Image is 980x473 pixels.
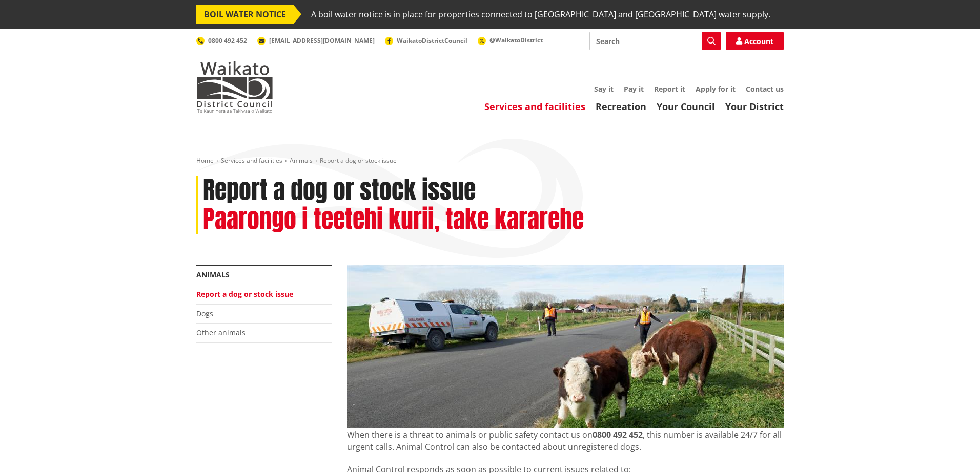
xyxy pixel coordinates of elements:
[484,100,585,113] a: Services and facilities
[203,176,476,205] h1: Report a dog or stock issue
[196,157,784,165] nav: breadcrumb
[196,156,214,165] a: Home
[208,36,247,45] span: 0800 492 452
[696,84,736,94] a: Apply for it
[726,32,784,50] a: Account
[746,84,784,94] a: Contact us
[624,84,644,94] a: Pay it
[196,61,273,113] img: Waikato District Council - Te Kaunihera aa Takiwaa o Waikato
[196,309,213,318] a: Dogs
[347,428,784,453] p: When there is a threat to animals or public safety contact us on , this number is available 24/7 ...
[196,289,293,299] a: Report a dog or stock issue
[196,328,246,337] a: Other animals
[654,84,685,94] a: Report it
[589,32,721,50] input: Search input
[594,84,614,94] a: Say it
[311,5,770,24] span: A boil water notice is in place for properties connected to [GEOGRAPHIC_DATA] and [GEOGRAPHIC_DAT...
[269,36,375,45] span: [EMAIL_ADDRESS][DOMAIN_NAME]
[196,270,230,279] a: Animals
[385,36,467,45] a: WaikatoDistrictCouncil
[397,36,467,45] span: WaikatoDistrictCouncil
[725,100,784,113] a: Your District
[203,205,584,234] h2: Paarongo i teetehi kurii, take kararehe
[290,156,313,165] a: Animals
[196,36,247,45] a: 0800 492 452
[347,265,784,428] img: Report-an-animal-issue
[196,5,294,24] span: BOIL WATER NOTICE
[320,156,397,165] span: Report a dog or stock issue
[221,156,282,165] a: Services and facilities
[489,36,543,45] span: @WaikatoDistrict
[257,36,375,45] a: [EMAIL_ADDRESS][DOMAIN_NAME]
[478,36,543,45] a: @WaikatoDistrict
[593,429,643,440] strong: 0800 492 452
[596,100,646,113] a: Recreation
[657,100,715,113] a: Your Council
